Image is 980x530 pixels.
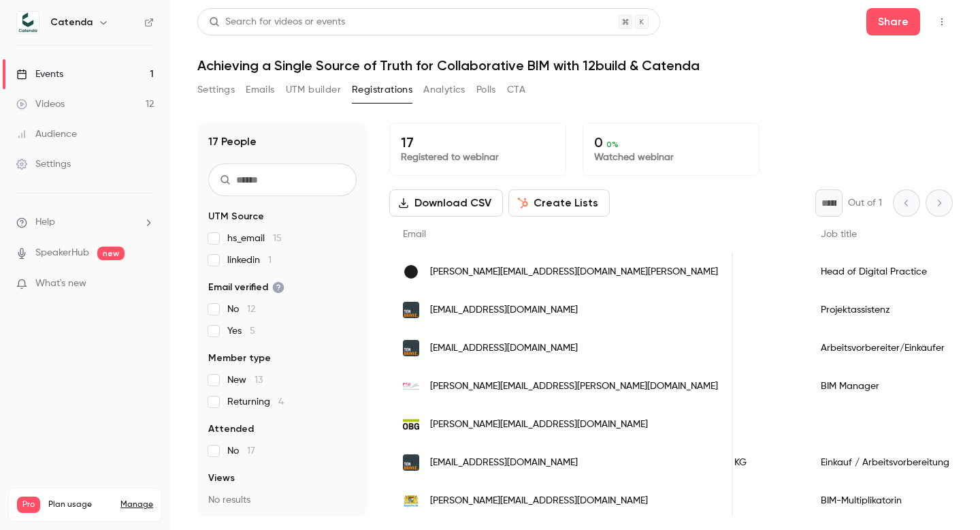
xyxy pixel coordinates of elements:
button: Registrations [352,79,412,101]
li: help-dropdown-opener [16,215,154,230]
div: Videos [16,97,65,111]
span: UTM Source [208,210,264,223]
p: 17 [401,134,555,151]
span: [EMAIL_ADDRESS][DOMAIN_NAME] [430,303,578,317]
span: linkedin [227,253,272,267]
button: Polls [476,79,496,101]
img: Catenda [17,12,39,33]
img: stbaas.bayern.de [403,493,419,509]
span: 0 % [606,140,619,149]
div: Settings [16,157,71,171]
span: 5 [250,326,255,336]
img: tenbrinke.com [403,340,419,356]
span: [EMAIL_ADDRESS][DOMAIN_NAME] [430,341,578,356]
span: [PERSON_NAME][EMAIL_ADDRESS][PERSON_NAME][DOMAIN_NAME] [430,379,718,394]
span: [EMAIL_ADDRESS][DOMAIN_NAME] [430,456,578,470]
div: Search for videos or events [209,15,345,29]
span: Plan usage [48,499,112,510]
div: BIM-Multiplikatorin [807,482,963,520]
div: Audience [16,127,77,141]
span: Yes [227,324,255,338]
button: Settings [197,79,235,101]
span: Help [35,215,55,230]
span: [PERSON_NAME][EMAIL_ADDRESS][DOMAIN_NAME] [430,418,648,432]
span: 12 [247,305,255,314]
img: ksp-engel.com [403,264,419,280]
button: Analytics [423,79,465,101]
p: No results [208,493,357,507]
h1: Achieving a Single Source of Truth for Collaborative BIM with 12build & Catenda [197,57,953,74]
button: Download CSV [389,189,503,217]
img: obg-hochbau.de [403,416,419,433]
p: Watched webinar [594,151,748,164]
span: What's new [35,277,86,291]
button: CTA [507,79,525,101]
span: hs_email [227,232,282,245]
span: [PERSON_NAME][EMAIL_ADDRESS][DOMAIN_NAME][PERSON_NAME] [430,265,718,279]
iframe: Noticeable Trigger [137,278,154,290]
span: 4 [278,397,284,407]
div: Projektassistenz [807,291,963,329]
span: No [227,302,255,316]
button: Create Lists [508,189,610,217]
div: BIM Manager [807,367,963,405]
span: No [227,444,255,458]
a: Manage [120,499,153,510]
h1: 17 People [208,134,257,150]
span: 17 [247,446,255,456]
span: 15 [273,234,282,243]
div: Events [16,67,63,81]
div: Einkauf / Arbeitsvorbereitung [807,443,963,482]
span: new [97,247,125,260]
div: Head of Digital Practice [807,253,963,291]
span: Pro [17,497,40,513]
span: Returning [227,395,284,409]
h6: Catenda [50,16,93,29]
span: Job title [821,230,857,239]
span: 1 [268,255,272,265]
span: Views [208,471,235,485]
img: ptb-ingenieure.de [403,378,419,394]
p: 0 [594,134,748,151]
button: Emails [246,79,274,101]
div: Arbeitsvorbereiter/Einkäufer [807,329,963,367]
p: Out of 1 [848,196,882,210]
span: Attended [208,422,254,436]
a: SpeakerHub [35,246,89,260]
button: UTM builder [286,79,341,101]
span: [PERSON_NAME][EMAIL_ADDRESS][DOMAIN_NAME] [430,494,648,508]
span: Email [403,230,426,239]
img: tenbrinke.com [403,302,419,318]
button: Share [866,8,920,35]
span: New [227,373,263,387]
span: Member type [208,352,271,365]
span: 13 [255,375,263,385]
p: Registered to webinar [401,151,555,164]
span: Email verified [208,281,284,294]
img: tenbrinke.com [403,454,419,471]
